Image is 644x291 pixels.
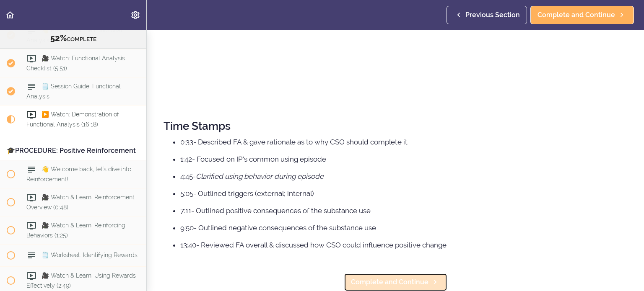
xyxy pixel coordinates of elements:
li: 5:05- Outlined triggers (external; internal) [180,188,627,199]
span: Complete and Continue [538,10,615,20]
span: 🎥 Watch & Learn: Reinforcement Overview (0:48) [26,194,135,210]
span: 🎥 Watch: Functional Analysis Checklist (5:51) [26,55,125,71]
li: 7:11- Outlined positive consequences of the substance use [180,205,627,216]
span: Complete and Continue [351,277,428,287]
span: ▶️ Watch: Demonstration of Functional Analysis (16:18) [26,111,119,127]
svg: Settings Menu [130,10,140,20]
a: Complete and Continue [530,6,634,24]
svg: Back to course curriculum [5,10,15,20]
span: 🎥 Watch & Learn: Using Rewards Effectively (2:49) [26,272,136,288]
span: 🗒️ Worksheet: Identifying Rewards [42,252,138,258]
span: 👋 Welcome back, let's dive into Reinforcement! [26,166,131,182]
li: 0:33- Described FA & gave rationale as to why CSO should complete it [180,136,627,147]
li: 9:50- Outlined negative consequences of the substance use [180,222,627,233]
a: Previous Section [447,6,527,24]
h2: Time Stamps [164,120,627,132]
span: Previous Section [465,10,520,20]
em: Clarified using behavior during episode [196,172,324,180]
li: 13:40- Reviewed FA overall & discussed how CSO could influence positive change [180,239,627,250]
span: 🗒️ Session Guide: Functional Analysis [26,83,121,99]
li: 1:42- Focused on IP’s common using episode [180,154,627,165]
span: 52% [50,33,67,43]
span: 🎥 Watch & Learn: Reinforcing Behaviors (1:25) [26,222,125,238]
div: COMPLETE [10,33,136,44]
li: 4:45- [180,171,627,182]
